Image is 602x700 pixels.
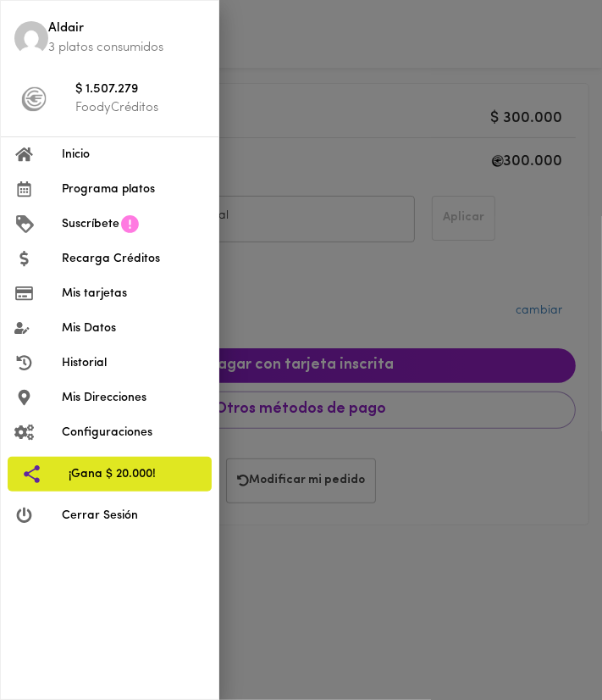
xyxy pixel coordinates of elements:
span: Recarga Créditos [62,250,205,268]
span: Mis tarjetas [62,285,205,303]
span: ¡Gana $ 20.000! [69,465,198,483]
iframe: Messagebird Livechat Widget [521,619,602,700]
p: FoodyCréditos [75,99,205,117]
span: Programa platos [62,181,205,198]
span: Cerrar Sesión [62,507,205,525]
img: foody-creditos-black.png [21,86,47,112]
span: Aldair [48,19,205,39]
span: Historial [62,354,205,372]
p: 3 platos consumidos [48,39,205,57]
span: Inicio [62,146,205,164]
span: Mis Direcciones [62,389,205,407]
span: Mis Datos [62,319,205,337]
span: $ 1.507.279 [75,81,205,100]
span: Suscríbete [62,215,119,233]
span: Configuraciones [62,424,205,442]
